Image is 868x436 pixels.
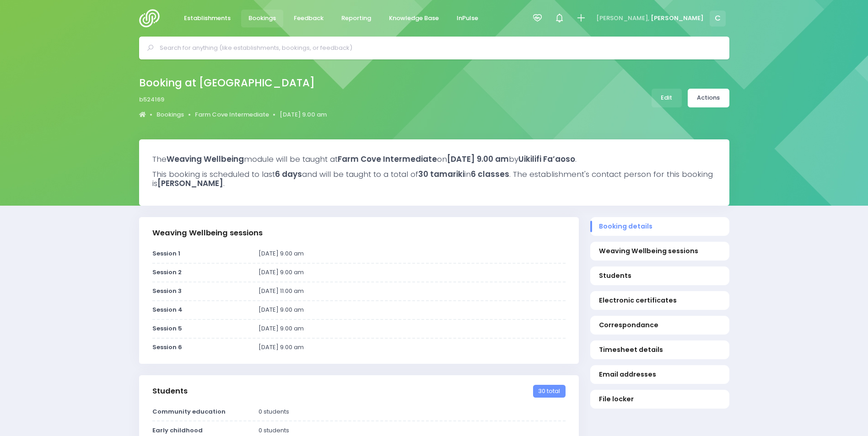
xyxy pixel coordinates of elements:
strong: Session 2 [152,268,182,276]
a: Feedback [286,10,331,27]
div: [DATE] 9.00 am [253,343,571,352]
strong: [PERSON_NAME] [157,178,223,189]
h2: Booking at [GEOGRAPHIC_DATA] [139,77,319,89]
h3: Weaving Wellbeing sessions [152,229,263,238]
div: [DATE] 9.00 am [253,324,571,333]
div: [DATE] 9.00 am [253,249,571,258]
span: Correspondance [599,320,720,330]
strong: 6 days [275,169,302,180]
div: [DATE] 11.00 am [253,287,571,296]
a: Correspondance [590,316,729,335]
span: 30 total [533,385,565,398]
strong: Session 5 [152,324,182,333]
a: Farm Cove Intermediate [195,110,269,119]
a: File locker [590,390,729,409]
a: Bookings [156,110,184,119]
span: [PERSON_NAME] [651,14,704,23]
span: Reporting [341,14,371,23]
h3: This booking is scheduled to last and will be taught to a total of in . The establishment's conta... [152,170,716,188]
a: Booking details [590,217,729,236]
strong: 6 classes [471,169,509,180]
span: [PERSON_NAME], [596,14,649,23]
input: Search for anything (like establishments, bookings, or feedback) [160,41,717,55]
strong: Session 6 [152,343,182,351]
h3: Students [152,387,188,396]
strong: Community education [152,407,226,416]
a: Reporting [334,10,379,27]
a: Students [590,266,729,285]
span: Booking details [599,222,720,231]
span: C [710,11,726,27]
a: Weaving Wellbeing sessions [590,242,729,261]
a: Email addresses [590,365,729,384]
a: Establishments [177,10,238,27]
a: Timesheet details [590,340,729,359]
span: Knowledge Base [389,14,439,23]
div: 0 students [253,426,571,435]
a: Knowledge Base [382,10,447,27]
span: Feedback [294,14,323,23]
h3: The module will be taught at on by . [152,154,716,164]
strong: 30 tamariki [418,169,464,180]
strong: [DATE] 9.00 am [447,154,509,165]
a: Edit [652,89,682,107]
strong: Session 1 [152,249,180,258]
strong: Early childhood [152,426,203,435]
a: Electronic certificates [590,291,729,310]
span: Establishments [184,14,231,23]
div: [DATE] 9.00 am [253,305,571,314]
strong: Farm Cove Intermediate [338,154,437,165]
span: Electronic certificates [599,296,720,305]
span: Email addresses [599,370,720,379]
strong: Weaving Wellbeing [167,154,244,165]
div: [DATE] 9.00 am [253,268,571,277]
a: InPulse [449,10,486,27]
span: Bookings [248,14,276,23]
strong: Uikilifi Fa’aoso [518,154,575,165]
span: File locker [599,394,720,404]
strong: Session 3 [152,287,182,295]
span: InPulse [457,14,478,23]
span: b524169 [139,95,164,104]
a: [DATE] 9.00 am [280,110,327,119]
span: Students [599,271,720,281]
a: Bookings [241,10,284,27]
strong: Session 4 [152,305,183,314]
a: Actions [688,89,729,107]
img: Logo [139,9,165,27]
span: Timesheet details [599,345,720,355]
div: 0 students [253,407,571,416]
span: Weaving Wellbeing sessions [599,246,720,256]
